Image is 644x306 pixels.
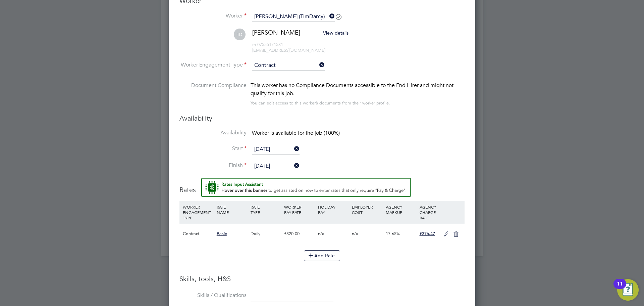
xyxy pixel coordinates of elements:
[316,201,350,218] div: HOLIDAY PAY
[352,231,358,236] span: n/a
[217,231,227,236] span: Basic
[282,201,316,218] div: WORKER PAY RATE
[617,284,623,293] div: 11
[179,162,247,169] label: Finish
[179,145,247,152] label: Start
[252,130,340,136] span: Worker is available for the job (100%)
[179,274,465,283] h3: Skills, tools, H&S
[252,12,335,22] input: Search for...
[252,144,300,155] input: Select one
[252,60,325,71] input: Select one
[304,250,340,261] button: Add Rate
[350,201,384,218] div: EMPLOYER COST
[252,29,300,36] span: [PERSON_NAME]
[179,114,465,123] h3: Availability
[251,81,465,97] div: This worker has no Compliance Documents accessible to the End Hirer and might not qualify for thi...
[282,224,316,244] div: £320.00
[384,201,418,218] div: AGENCY MARKUP
[234,29,246,40] span: TD
[179,81,247,106] label: Document Compliance
[201,178,411,197] button: Rate Assistant
[617,279,639,301] button: Open Resource Center, 11 new notifications
[251,99,390,107] div: You can edit access to this worker’s documents from their worker profile.
[252,42,257,47] span: m:
[181,201,215,224] div: WORKER ENGAGEMENT TYPE
[252,161,300,171] input: Select one
[179,178,465,194] h3: Rates
[252,47,325,53] span: [EMAIL_ADDRESS][DOMAIN_NAME]
[249,201,283,218] div: RATE TYPE
[179,292,247,299] label: Skills / Qualifications
[179,12,247,19] label: Worker
[386,231,400,236] span: 17.65%
[252,42,283,47] span: 07555171531
[418,201,440,224] div: AGENCY CHARGE RATE
[181,224,215,244] div: Contract
[249,224,283,244] div: Daily
[179,61,247,69] label: Worker Engagement Type
[179,129,247,136] label: Availability
[323,30,348,36] span: View details
[420,231,435,236] span: £376.47
[215,201,249,218] div: RATE NAME
[318,231,324,236] span: n/a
